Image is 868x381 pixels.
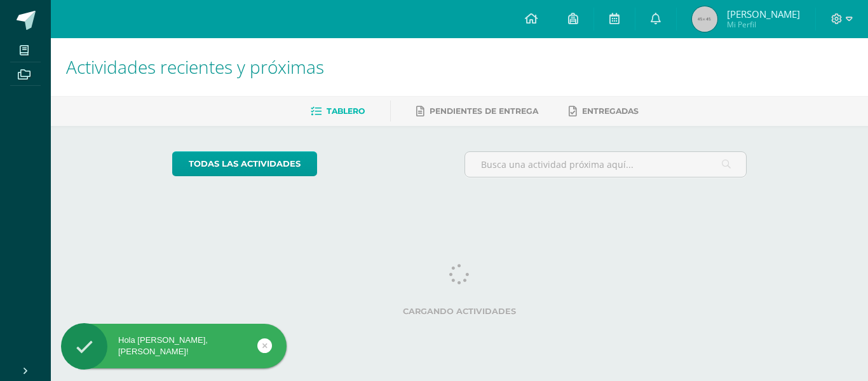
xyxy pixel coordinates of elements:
a: Entregadas [569,101,639,121]
span: [PERSON_NAME] [727,8,800,20]
a: Pendientes de entrega [416,101,538,121]
span: Pendientes de entrega [430,106,538,116]
span: Entregadas [582,106,639,116]
a: Tablero [311,101,365,121]
label: Cargando actividades [172,307,747,316]
div: Hola [PERSON_NAME], [PERSON_NAME]! [61,335,287,357]
input: Busca una actividad próxima aquí... [465,152,747,177]
img: 45x45 [692,6,717,32]
span: Mi Perfil [727,19,800,30]
span: Tablero [327,106,365,116]
a: todas las Actividades [172,151,317,176]
span: Actividades recientes y próximas [66,55,324,79]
